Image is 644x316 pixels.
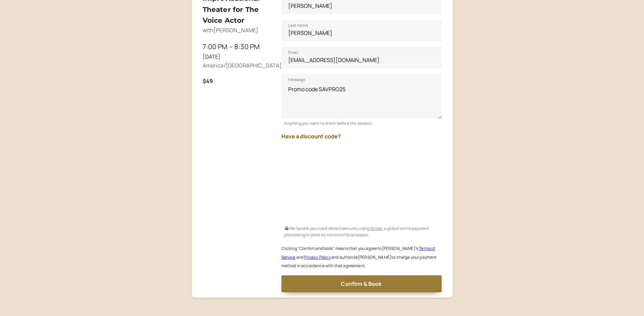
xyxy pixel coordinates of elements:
[281,74,442,119] textarea: Message
[304,254,330,260] a: Privacy Policy
[281,133,341,139] button: Have a discount code?
[288,76,306,83] span: Message
[203,61,271,70] div: America/[GEOGRAPHIC_DATA]
[281,224,442,238] div: We handle your card details securely using , a global online payment processing trusted by millio...
[203,26,259,34] span: with [PERSON_NAME]
[281,245,437,269] small: Clicking "Confirm and book" means that you agree to [PERSON_NAME] ' s and and authorize [PERSON_N...
[281,47,442,68] input: Email
[288,22,308,29] span: Last name
[281,20,442,41] input: Last name
[341,280,382,288] span: Confirm & Book
[281,119,442,126] div: Anything you want to share before the session
[281,275,442,292] button: Confirm & Book
[203,41,271,52] div: 7:00 PM – 8:30 PM
[370,225,382,231] a: Stripe
[203,53,271,61] div: [DATE]
[203,77,213,85] b: $49
[281,245,435,260] a: Terms of Service
[288,49,299,56] span: Email
[280,145,443,224] iframe: Secure payment input frame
